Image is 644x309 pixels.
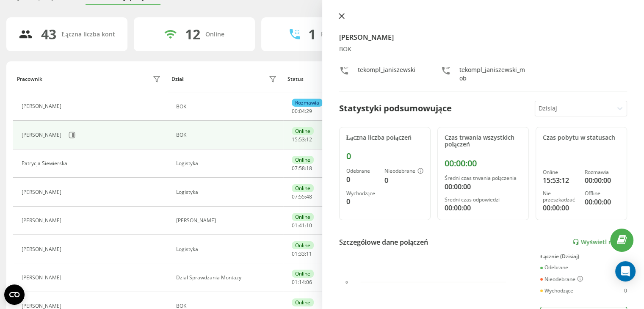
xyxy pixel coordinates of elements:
[292,222,298,229] span: 01
[585,175,620,185] div: 00:00:00
[543,134,620,141] div: Czas pobytu w statusach
[543,203,578,213] div: 00:00:00
[306,108,312,115] span: 29
[22,246,64,252] div: [PERSON_NAME]
[22,218,64,223] div: [PERSON_NAME]
[459,66,525,83] div: tekompl_janiszewski_mob
[171,76,183,82] div: Dział
[543,175,578,185] div: 15:53:12
[540,276,583,283] div: Nieodebrane
[176,246,279,252] div: Logistyka
[292,194,312,200] div: : :
[176,132,279,138] div: BOK
[292,136,298,143] span: 15
[540,265,568,270] div: Odebrane
[306,165,312,172] span: 18
[22,189,64,195] div: [PERSON_NAME]
[346,196,378,207] div: 0
[176,303,279,309] div: BOK
[292,279,312,285] div: : :
[292,166,312,171] div: : :
[339,46,627,53] div: BOK
[540,288,573,294] div: Wychodzące
[22,275,64,281] div: [PERSON_NAME]
[17,76,42,82] div: Pracownik
[540,254,627,259] div: Łącznie (Dzisiaj)
[292,127,314,135] div: Online
[205,31,224,38] div: Online
[306,279,312,286] span: 06
[445,134,522,149] div: Czas trwania wszystkich połączeń
[292,223,312,229] div: : :
[176,218,279,223] div: [PERSON_NAME]
[292,108,298,115] span: 00
[292,279,298,286] span: 01
[292,137,312,143] div: : :
[292,99,323,107] div: Rozmawia
[292,241,314,249] div: Online
[346,168,378,174] div: Odebrane
[585,190,620,196] div: Offline
[292,298,314,306] div: Online
[339,32,627,42] h4: [PERSON_NAME]
[287,76,304,82] div: Status
[346,190,378,196] div: Wychodzące
[306,222,312,229] span: 10
[299,250,305,257] span: 33
[384,168,423,175] div: Nieodebrane
[292,184,314,192] div: Online
[346,151,423,161] div: 0
[445,158,522,168] div: 00:00:00
[292,270,314,278] div: Online
[22,132,64,138] div: [PERSON_NAME]
[306,136,312,143] span: 12
[345,280,348,284] text: 0
[585,169,620,175] div: Rozmawia
[543,169,578,175] div: Online
[176,104,279,110] div: BOK
[346,174,378,185] div: 0
[292,251,312,257] div: : :
[339,102,452,115] div: Statystyki podsumowujące
[176,160,279,166] div: Logistyka
[543,190,578,203] div: Nie przeszkadzać
[306,250,312,257] span: 11
[292,108,312,114] div: : :
[22,160,69,166] div: Patrycja Siewierska
[4,284,25,305] button: Open CMP widget
[299,222,305,229] span: 41
[22,303,64,309] div: [PERSON_NAME]
[572,238,627,246] a: Wyświetl raport
[445,197,522,203] div: Średni czas odpowiedzi
[292,213,314,221] div: Online
[321,31,355,38] div: Rozmawiają
[299,279,305,286] span: 14
[61,31,115,38] div: Łączna liczba kont
[299,108,305,115] span: 04
[41,26,56,42] div: 43
[292,165,298,172] span: 07
[22,103,64,109] div: [PERSON_NAME]
[299,165,305,172] span: 58
[185,26,200,42] div: 12
[306,193,312,200] span: 48
[299,193,305,200] span: 55
[292,156,314,164] div: Online
[358,66,415,83] div: tekompl_janiszewski
[339,237,428,247] div: Szczegółowe dane połączeń
[585,197,620,207] div: 00:00:00
[384,175,423,185] div: 0
[176,189,279,195] div: Logistyka
[176,275,279,281] div: Dzial Sprawdzania Montazy
[299,136,305,143] span: 53
[445,182,522,192] div: 00:00:00
[292,250,298,257] span: 01
[624,288,627,294] div: 0
[615,261,636,281] div: Open Intercom Messenger
[346,134,423,141] div: Łączna liczba połączeń
[292,193,298,200] span: 07
[308,26,316,42] div: 1
[445,203,522,213] div: 00:00:00
[445,175,522,181] div: Średni czas trwania połączenia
